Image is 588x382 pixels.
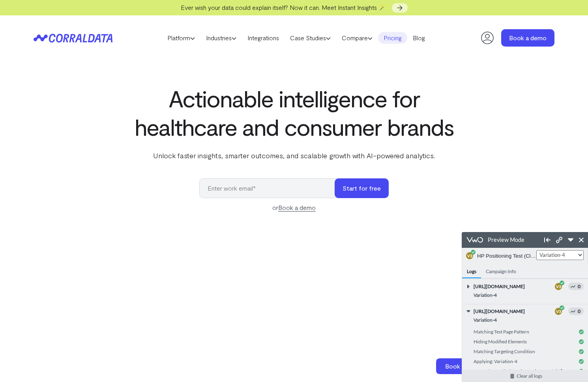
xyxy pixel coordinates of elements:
[12,83,122,93] div: Variation-4
[378,32,407,44] a: Pricing
[199,203,389,212] div: or
[501,29,554,47] a: Book a demo
[19,32,59,46] h4: Campaign Info
[181,4,386,11] span: Ever wish your data could explain itself? Now it can. Meet Instant Insights 🪄
[12,95,122,105] div: Matching Test Page Pattern
[133,84,455,141] h1: Actionable intelligence for healthcare and consumer brands
[133,150,455,161] p: Unlock faster insights, smarter outcomes, and scalable growth with AI-powered analytics.
[407,32,431,44] a: Blog
[278,204,316,212] a: Book a demo
[97,52,99,57] span: 3
[93,76,100,83] div: V
[107,51,122,58] span: 0
[436,358,491,374] a: Book a demo
[12,51,83,58] span: [URL][DOMAIN_NAME]
[335,178,389,198] button: Start for free
[12,124,122,134] div: Applying: Variation-4
[12,76,83,83] span: [URL][DOMAIN_NAME]
[200,32,242,44] a: Industries
[199,178,343,198] input: Enter work email*
[0,32,19,46] h4: Logs
[97,77,99,82] span: 3
[107,75,122,83] span: 0
[55,137,104,142] a: .home-hero__title
[12,105,122,114] div: Hiding Modified Elements
[445,362,483,370] span: Book a demo
[12,58,122,68] div: Variation-4
[93,51,100,58] div: V
[12,134,122,144] div: Operation applied on
[285,32,336,44] a: Case Studies
[162,32,200,44] a: Platform
[242,32,285,44] a: Integrations
[12,114,122,124] div: Matching Targeting Condition
[15,17,75,31] button: HP Positioning Test (Cloned) (ID: 59)
[336,32,378,44] a: Compare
